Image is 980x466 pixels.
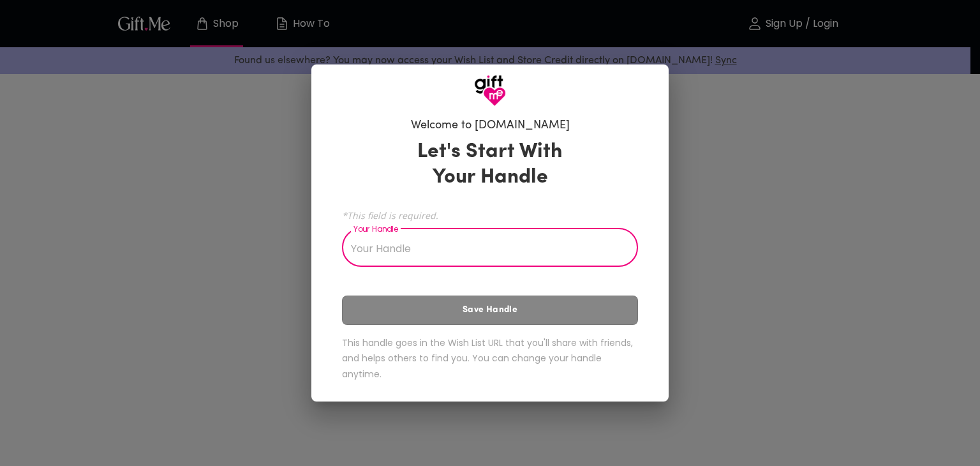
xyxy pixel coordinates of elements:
[411,118,570,133] h6: Welcome to [DOMAIN_NAME]
[342,335,638,382] h6: This handle goes in the Wish List URL that you'll share with friends, and helps others to find yo...
[474,75,506,107] img: GiftMe Logo
[342,231,624,267] input: Your Handle
[401,139,579,190] h3: Let's Start With Your Handle
[342,209,638,222] span: *This field is required.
